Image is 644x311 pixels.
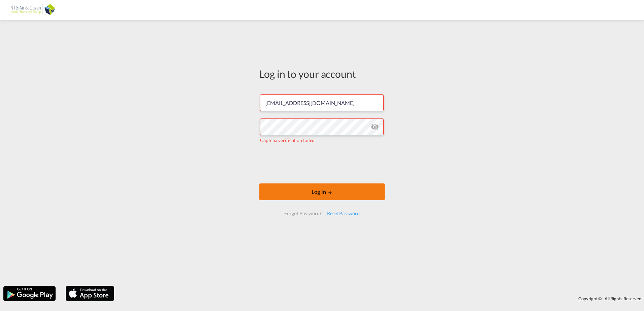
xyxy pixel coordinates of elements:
[118,293,644,304] div: Copyright © . All Rights Reserved
[371,123,379,131] md-icon: icon-eye-off
[259,67,385,81] div: Log in to your account
[271,150,373,177] iframe: reCAPTCHA
[259,183,385,200] button: LOGIN
[260,137,316,143] span: Captcha verification failed.
[282,207,324,219] div: Forgot Password?
[324,207,362,219] div: Reset Password
[10,3,56,18] img: af31b1c0b01f11ecbc353f8e72265e29.png
[260,94,384,111] input: Enter email/phone number
[3,285,56,302] img: google.png
[65,285,115,302] img: apple.png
